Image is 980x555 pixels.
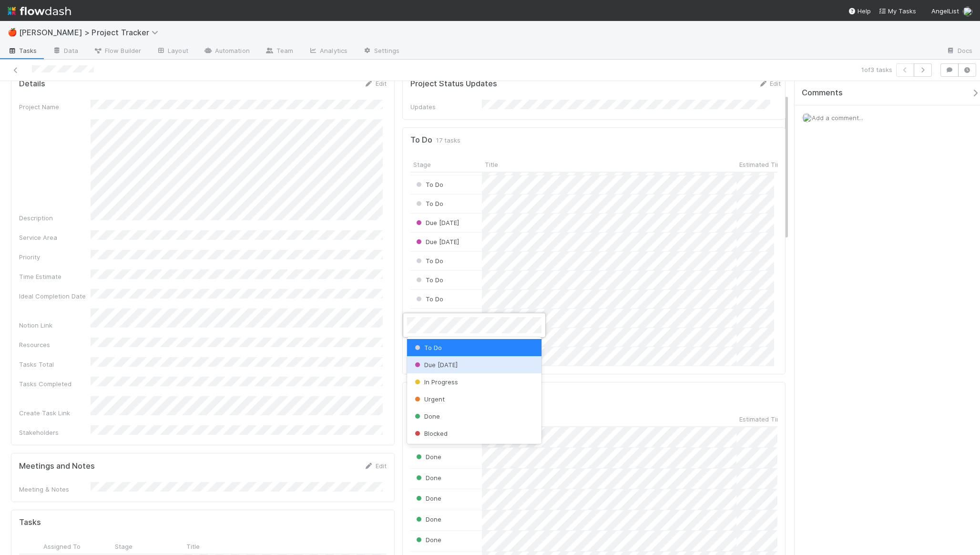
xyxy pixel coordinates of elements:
span: Done [413,412,440,420]
span: Blocked [413,430,448,437]
span: Due [DATE] [413,361,458,369]
span: To Do [413,344,442,351]
span: Urgent [413,395,445,403]
span: In Progress [413,378,458,386]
